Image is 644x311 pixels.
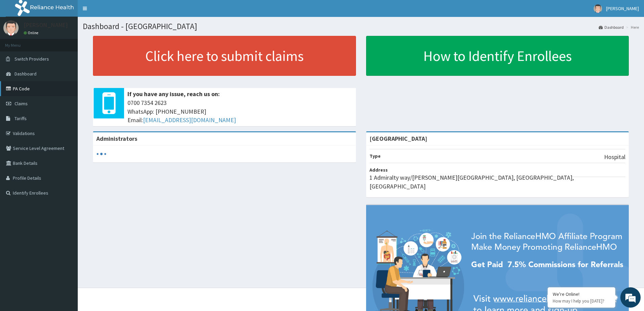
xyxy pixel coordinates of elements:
[24,22,68,28] p: [PERSON_NAME]
[369,135,427,142] strong: [GEOGRAPHIC_DATA]
[594,4,602,13] img: User Image
[369,153,381,159] b: Type
[143,116,236,124] a: [EMAIL_ADDRESS][DOMAIN_NAME]
[369,167,388,173] b: Address
[96,149,106,159] svg: audio-loading
[127,90,220,98] b: If you have any issue, reach us on:
[3,20,19,36] img: User Image
[15,115,27,121] span: Tariffs
[127,98,353,125] span: 0700 7354 2623 WhatsApp: [PHONE_NUMBER] Email:
[24,30,40,35] a: Online
[93,36,356,76] a: Click here to submit claims
[15,101,28,107] span: Claims
[606,5,639,12] span: [PERSON_NAME]
[599,24,624,30] a: Dashboard
[15,56,49,62] span: Switch Providers
[369,173,626,191] p: 1 Admiralty way/[PERSON_NAME][GEOGRAPHIC_DATA], [GEOGRAPHIC_DATA], [GEOGRAPHIC_DATA]
[604,153,625,161] p: Hospital
[15,71,37,77] span: Dashboard
[624,24,639,30] li: Here
[553,291,610,297] div: We're Online!
[366,36,629,76] a: How to Identify Enrollees
[96,135,137,142] b: Administrators
[553,298,610,304] p: How may I help you today?
[83,22,639,31] h1: Dashboard - [GEOGRAPHIC_DATA]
